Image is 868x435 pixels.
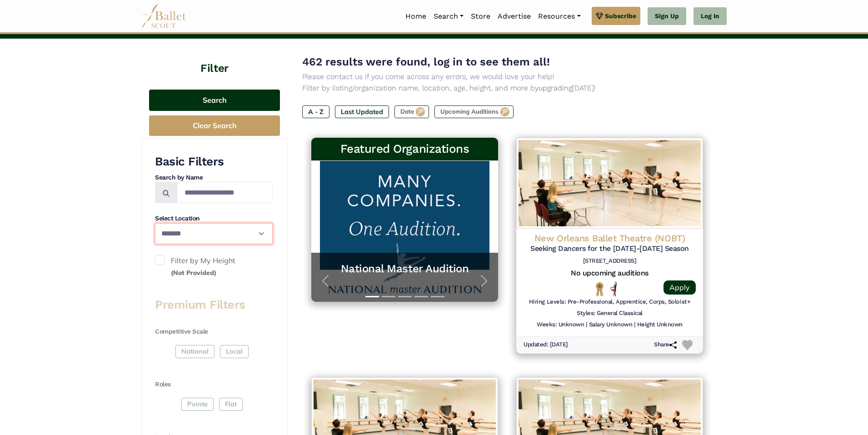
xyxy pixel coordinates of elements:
button: Slide 3 [398,291,412,302]
a: Resources [534,7,584,26]
a: Log In [693,7,727,25]
button: Slide 2 [382,291,395,302]
span: Subscribe [605,11,636,21]
small: (Not Provided) [171,269,216,277]
img: National [594,282,605,296]
label: Upcoming Auditions [434,105,514,118]
a: Advertise [494,7,534,26]
a: upgrading [539,84,572,92]
h6: Weeks: Unknown [537,321,584,329]
button: Slide 5 [431,291,444,302]
button: Slide 1 [365,291,379,302]
a: Subscribe [592,7,640,25]
img: All [610,282,617,296]
button: Slide 4 [414,291,428,302]
span: 462 results were found, log in to see them all! [302,55,550,68]
img: Logo [516,138,703,229]
label: Date [394,105,429,118]
h4: New Orleans Ballet Theatre (NOBT) [524,232,696,244]
input: Search by names... [177,182,273,203]
h6: Updated: [DATE] [524,341,568,349]
h4: Search by Name [155,173,273,182]
h6: | [634,321,635,329]
a: Home [402,7,430,26]
button: Search [149,90,280,111]
a: Sign Up [648,7,686,25]
img: gem.svg [596,11,603,21]
h3: Featured Organizations [319,141,491,157]
h4: Select Location [155,214,273,223]
button: Clear Search [149,115,280,136]
h3: Premium Filters [155,297,273,313]
h6: Share [654,341,677,349]
h6: Height Unknown [637,321,683,329]
h6: Hiring Levels: Pre-Professional, Apprentice, Corps, Soloist+ [529,298,690,306]
a: Store [467,7,494,26]
h6: Styles: General Classical [577,310,643,317]
label: Filter by My Height [155,255,273,278]
label: A - Z [302,105,329,118]
h4: Roles [155,380,273,389]
a: Search [430,7,467,26]
p: Please contact us if you come across any errors, we would love your help! [302,71,712,83]
h4: Filter [141,39,288,76]
h6: Salary Unknown [589,321,632,329]
p: Filter by listing/organization name, location, age, height, and more by [DATE]! [302,82,712,94]
h6: [STREET_ADDRESS] [524,257,696,265]
a: National Master Audition [320,262,489,276]
label: Last Updated [335,105,389,118]
a: Apply [663,280,696,295]
h3: Basic Filters [155,154,273,170]
h5: Seeking Dancers for the [DATE]-[DATE] Season [524,244,696,254]
h4: Competitive Scale [155,327,273,336]
img: Heart [682,340,693,350]
h6: | [586,321,587,329]
h5: No upcoming auditions [524,269,696,278]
